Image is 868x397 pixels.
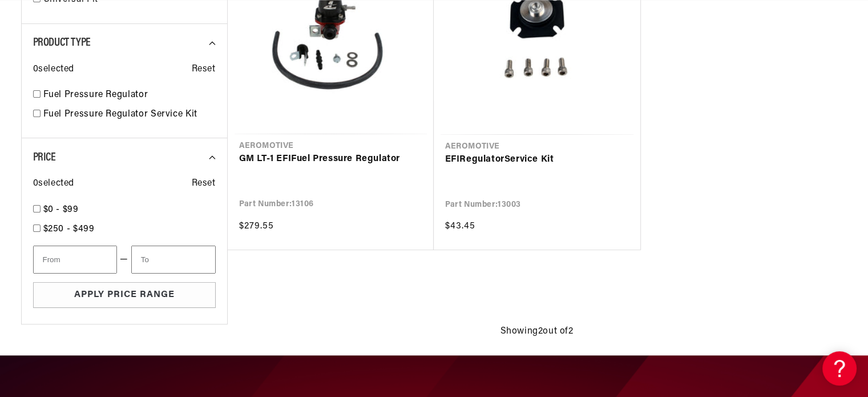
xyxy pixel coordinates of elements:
span: Price [33,152,56,163]
a: Fuel Pressure Regulator Service Kit [43,107,216,122]
span: $250 - $499 [43,224,95,234]
a: EFIRegulatorService Kit [445,153,629,167]
span: 0 selected [33,62,74,77]
span: Product Type [33,37,91,49]
span: Showing 2 out of 2 [500,324,573,339]
span: — [120,252,128,267]
span: Reset [192,177,216,191]
input: From [33,246,118,274]
span: $0 - $99 [43,205,79,214]
button: Apply Price Range [33,282,216,308]
a: GM LT-1 EFIFuel Pressure Regulator [239,152,422,167]
a: Fuel Pressure Regulator [43,88,216,103]
span: 0 selected [33,177,74,191]
input: To [131,246,216,274]
span: Reset [192,62,216,77]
